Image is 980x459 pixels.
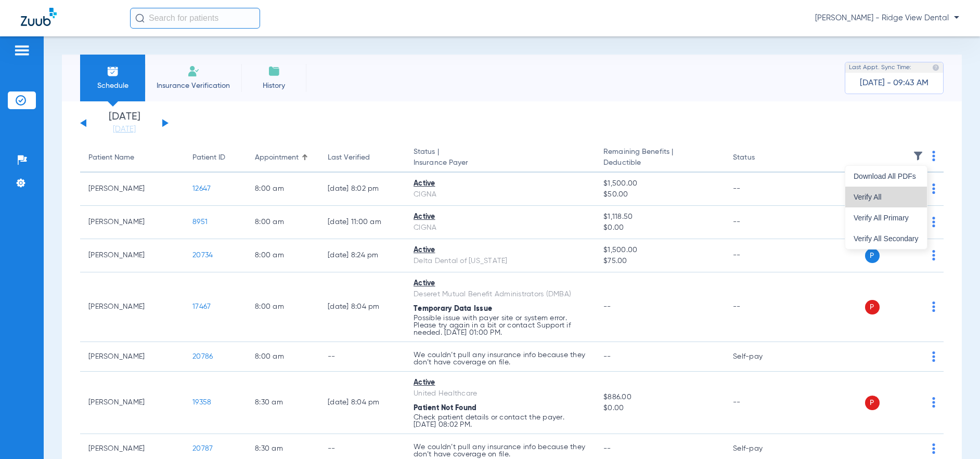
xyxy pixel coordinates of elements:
iframe: Chat Widget [928,409,980,459]
span: Verify All Secondary [854,235,919,242]
span: Download All PDFs [854,173,919,180]
span: Verify All [854,193,919,201]
span: Verify All Primary [854,214,919,221]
